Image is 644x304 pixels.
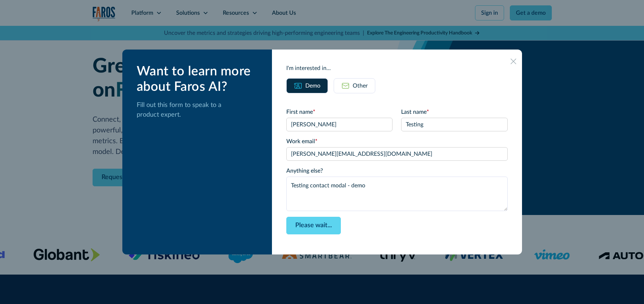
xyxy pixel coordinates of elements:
div: I'm interested in... [286,64,507,73]
div: Other [353,81,368,90]
label: Anything else? [286,167,507,175]
label: Last name [401,108,507,116]
label: First name [286,108,392,116]
input: Please wait... [286,217,341,234]
p: Fill out this form to speak to a product expert. [137,100,261,120]
form: Email Form [286,108,507,240]
div: Want to learn more about Faros AI? [137,64,261,95]
div: Demo [305,81,320,90]
label: Work email [286,137,507,146]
